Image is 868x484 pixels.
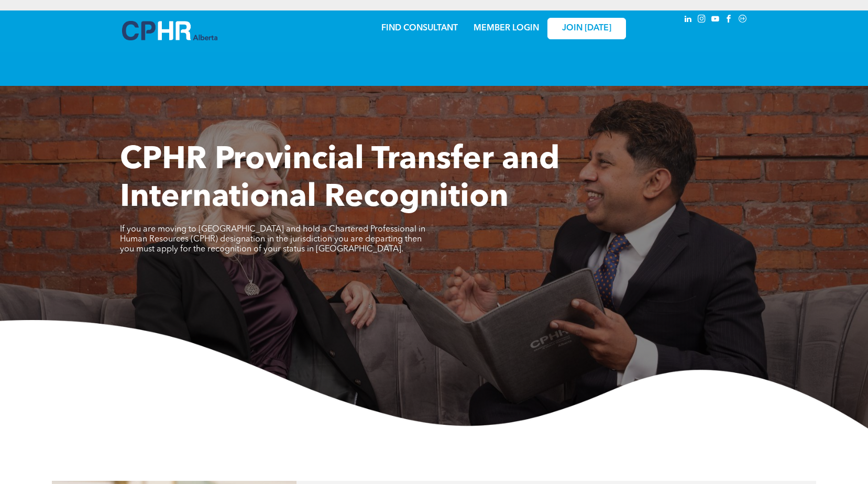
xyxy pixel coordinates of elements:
a: linkedin [683,13,694,27]
a: instagram [696,13,708,27]
a: Social network [737,13,749,27]
span: If you are moving to [GEOGRAPHIC_DATA] and hold a Chartered Professional in Human Resources (CPHR... [120,225,425,254]
a: youtube [710,13,721,27]
a: FIND CONSULTANT [381,24,458,32]
span: CPHR Provincial Transfer and International Recognition [120,145,559,214]
a: JOIN [DATE] [547,18,626,39]
span: JOIN [DATE] [562,24,611,34]
a: facebook [723,13,735,27]
img: A blue and white logo for cp alberta [122,21,217,40]
a: MEMBER LOGIN [474,24,539,32]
